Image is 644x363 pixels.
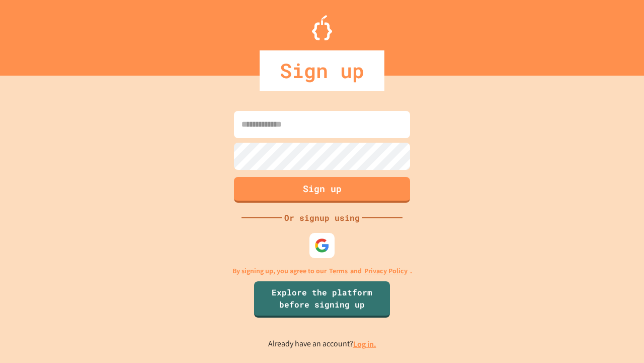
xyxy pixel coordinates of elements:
[260,50,384,91] div: Sign up
[353,339,376,349] a: Log in.
[364,266,408,276] a: Privacy Policy
[329,266,348,276] a: Terms
[282,212,362,224] div: Or signup using
[312,15,332,40] img: Logo.svg
[268,338,376,350] p: Already have an account?
[234,177,410,203] button: Sign up
[314,238,330,253] img: google-icon.svg
[232,266,412,276] p: By signing up, you agree to our and .
[254,281,390,318] a: Explore the platform before signing up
